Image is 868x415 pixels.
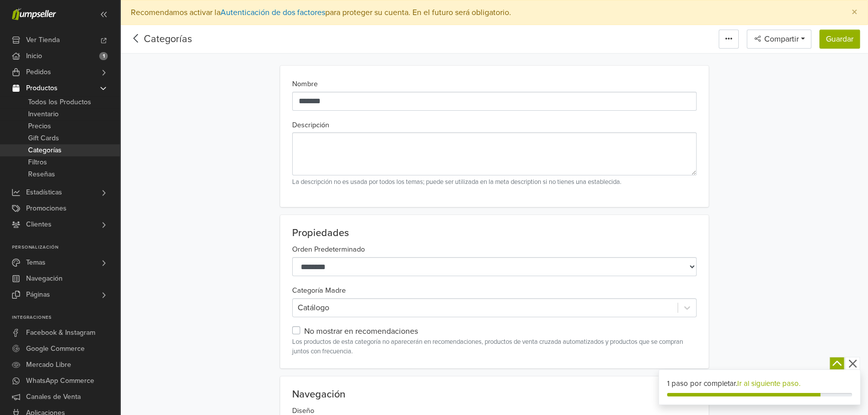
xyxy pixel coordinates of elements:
[26,32,60,48] span: Ver Tienda
[304,325,418,337] label: No mostrar en recomendaciones
[292,79,318,90] label: Nombre
[292,227,697,239] h2: Propiedades
[851,5,857,20] span: ×
[292,177,697,187] small: La descripción no es usada por todos los temas; puede ser utilizada en la meta description si no ...
[28,132,59,144] span: Gift Cards
[26,255,46,271] span: Temas
[292,285,346,296] label: Categoría Madre
[221,8,325,18] a: Autenticación de dos factores
[747,30,811,49] button: Compartir
[26,48,42,64] span: Inicio
[26,287,50,303] span: Páginas
[99,52,108,60] span: 1
[26,325,95,341] span: Facebook & Instagram
[26,389,81,405] span: Canales de Venta
[26,217,52,233] span: Clientes
[26,357,71,373] span: Mercado Libre
[28,168,55,180] span: Reseñas
[292,337,697,356] p: Los productos de esta categoría no aparecerán en recomendaciones, productos de venta cruzada auto...
[28,156,47,168] span: Filtros
[144,33,192,45] a: Categorías
[26,373,94,389] span: WhatsApp Commerce
[28,96,91,108] span: Todos los Productos
[667,378,852,389] div: 1 paso por completar.
[28,144,62,156] span: Categorías
[28,108,59,120] span: Inventario
[292,120,329,131] label: Descripción
[26,341,85,357] span: Google Commerce
[12,245,120,251] p: Personalización
[737,379,800,388] a: Ir al siguiente paso.
[841,1,867,25] button: Close
[292,244,365,255] label: Orden Predeterminado
[26,271,63,287] span: Navegación
[28,120,51,132] span: Precios
[762,34,799,44] span: Compartir
[12,315,120,321] p: Integraciones
[26,80,58,96] span: Productos
[26,64,51,80] span: Pedidos
[26,200,67,217] span: Promociones
[292,388,697,400] h2: Navegación
[819,30,860,49] button: Guardar
[26,184,62,200] span: Estadísticas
